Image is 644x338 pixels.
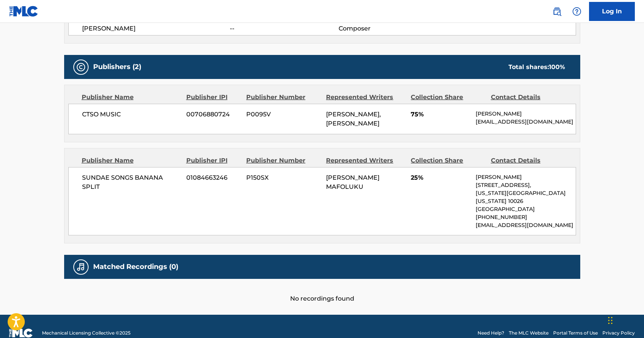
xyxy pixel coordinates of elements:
div: Total shares: [508,63,565,72]
div: No recordings found [64,279,580,303]
p: [PERSON_NAME] [476,110,575,118]
span: 25% [411,173,470,182]
p: [PERSON_NAME] [476,173,575,181]
div: Represented Writers [326,156,405,165]
span: 100 % [549,63,565,71]
div: Publisher Name [82,93,181,102]
img: help [572,7,581,16]
div: Contact Details [491,93,565,102]
div: Publisher Name [82,156,181,165]
img: Publishers [76,63,86,72]
span: [PERSON_NAME] [82,24,230,33]
span: [PERSON_NAME] MAFOLUKU [326,174,379,190]
img: MLC Logo [9,6,39,17]
div: Publisher IPI [186,93,240,102]
p: [EMAIL_ADDRESS][DOMAIN_NAME] [476,221,575,229]
img: logo [9,328,33,338]
h5: Publishers (2) [93,63,141,71]
div: Collection Share [411,93,485,102]
a: Privacy Policy [602,330,635,336]
span: [PERSON_NAME], [PERSON_NAME] [326,111,381,127]
span: Mechanical Licensing Collective © 2025 [42,330,131,336]
p: [GEOGRAPHIC_DATA] [476,205,575,213]
div: Contact Details [491,156,565,165]
span: Composer [339,24,437,33]
div: Publisher Number [246,156,320,165]
span: P0095V [246,110,320,119]
div: Collection Share [411,156,485,165]
div: Represented Writers [326,93,405,102]
a: Portal Terms of Use [553,330,598,336]
a: Need Help? [478,330,504,336]
span: -- [230,24,338,33]
p: [EMAIL_ADDRESS][DOMAIN_NAME] [476,118,575,126]
p: [PHONE_NUMBER] [476,213,575,221]
a: The MLC Website [509,330,549,336]
div: Help [569,4,584,19]
span: SUNDAE SONGS BANANA SPLIT [82,173,181,192]
p: [STREET_ADDRESS], [476,181,575,189]
a: Public Search [549,4,565,19]
span: 75% [411,110,470,119]
span: P150SX [246,173,320,182]
span: 00706880724 [186,110,240,119]
h5: Matched Recordings (0) [93,262,178,271]
div: Drag [608,309,613,332]
div: Publisher Number [246,93,320,102]
span: 01084663246 [186,173,240,182]
div: Publisher IPI [186,156,240,165]
iframe: Chat Widget [606,301,644,338]
span: CTSO MUSIC [82,110,181,119]
a: Log In [589,2,635,21]
img: search [552,7,562,16]
p: [US_STATE][GEOGRAPHIC_DATA][US_STATE] 10026 [476,189,575,205]
img: Matched Recordings [76,262,86,272]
